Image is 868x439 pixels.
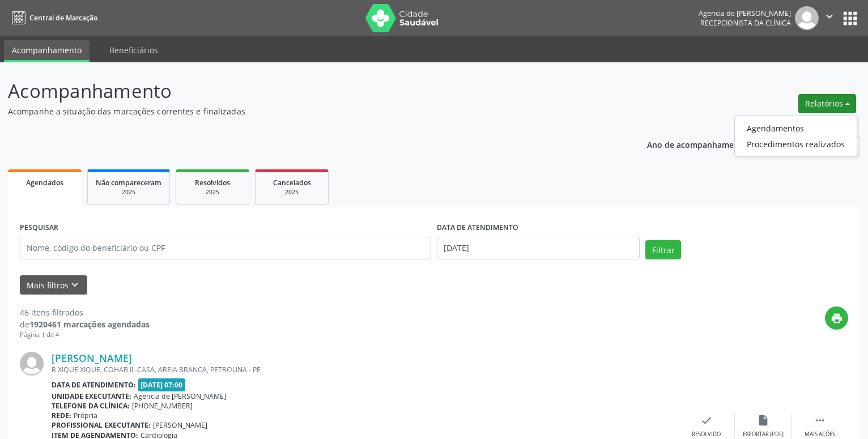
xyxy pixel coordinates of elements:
div: de [20,318,150,330]
div: 2025 [184,188,241,197]
i:  [823,10,836,23]
span: Resolvidos [195,178,230,187]
b: Unidade executante: [52,391,131,401]
p: Acompanhe a situação das marcações correntes e finalizadas [8,105,605,117]
i: insert_drive_file [757,414,769,427]
span: Central de Marcação [29,13,97,23]
b: Rede: [52,411,71,420]
span: Própria [74,411,97,420]
button:  [819,6,840,30]
div: 46 itens filtrados [20,306,150,318]
a: [PERSON_NAME] [52,352,132,364]
strong: 1920461 marcações agendadas [29,319,150,330]
span: Não compareceram [96,178,161,187]
button: Mais filtroskeyboard_arrow_down [20,275,87,295]
span: Agendados [26,178,63,187]
a: Acompanhamento [4,40,90,62]
b: Telefone da clínica: [52,401,130,411]
a: Agendamentos [735,120,857,136]
div: Página 1 de 4 [20,330,150,340]
a: Beneficiários [101,40,166,60]
img: img [20,352,44,376]
div: 2025 [263,188,320,197]
div: Mais ações [805,431,835,438]
div: Exportar (PDF) [743,431,784,438]
i: keyboard_arrow_down [69,279,81,291]
i: print [831,312,843,325]
span: [PERSON_NAME] [153,420,207,430]
i: check [700,414,713,427]
i:  [814,414,826,427]
button: print [825,306,848,330]
b: Profissional executante: [52,420,151,430]
p: Acompanhamento [8,77,605,105]
span: [PHONE_NUMBER] [132,401,193,411]
div: Agencia de [PERSON_NAME] [699,8,791,18]
span: Agencia de [PERSON_NAME] [134,391,226,401]
button: Relatórios [798,94,856,113]
div: Resolvido [692,431,721,438]
div: R XIQUE XIQUE, COHAB II -CASA, AREIA BRANCA, PETROLINA - PE [52,365,678,374]
button: apps [840,8,860,28]
button: Filtrar [645,240,681,259]
b: Data de atendimento: [52,380,136,390]
span: Recepcionista da clínica [700,18,791,28]
span: [DATE] 07:00 [138,378,186,391]
a: Procedimentos realizados [735,136,857,152]
input: Nome, código do beneficiário ou CPF [20,237,431,259]
div: 2025 [96,188,161,197]
label: DATA DE ATENDIMENTO [437,219,518,237]
input: Selecione um intervalo [437,237,640,259]
label: PESQUISAR [20,219,58,237]
span: Cancelados [273,178,311,187]
ul: Relatórios [734,116,857,156]
img: img [795,6,819,30]
a: Central de Marcação [8,8,97,27]
p: Ano de acompanhamento [647,137,747,151]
